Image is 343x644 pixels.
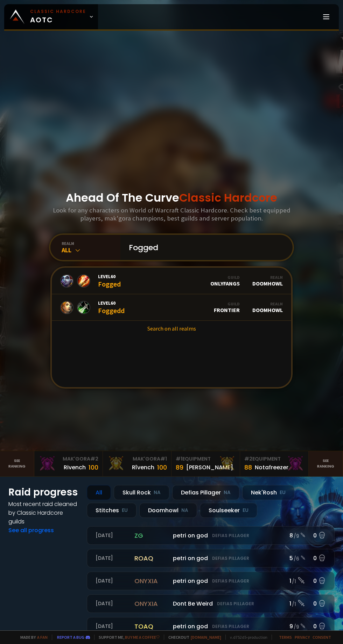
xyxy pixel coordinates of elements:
small: EU [280,489,286,496]
span: Pilzyfraud [221,600,264,608]
span: # 2 [244,455,252,462]
div: Nek'Rosh [242,485,294,500]
small: MVP [96,555,107,562]
small: 66k [153,578,162,585]
a: Terms [279,635,292,640]
a: Mak'Gora#2Rivench100 [34,451,103,476]
span: Made by [16,635,48,640]
span: # 1 [176,455,182,462]
a: Seeranking [309,451,343,476]
input: Search a character... [125,235,284,260]
a: See all progress [8,526,54,534]
a: [DOMAIN_NAME] [191,635,221,640]
small: 197.8k [252,624,266,631]
div: 89 [176,463,183,472]
a: Privacy [295,635,310,640]
span: Sourceoheals [198,577,249,586]
small: 12k [242,578,249,585]
small: 86.6k [253,533,266,540]
a: Consent [313,635,331,640]
div: Doomhowl [252,275,283,287]
a: Search on all realms [52,321,291,336]
span: # 1 [160,455,167,462]
span: [PERSON_NAME] [225,554,291,563]
div: realm [62,241,120,246]
small: NA [224,489,231,496]
small: MVP [96,578,107,585]
small: 145.2k [276,556,291,563]
a: [DATE]zgpetri on godDefias Pillager8 /90 [87,526,335,545]
span: Hx [142,577,162,586]
small: MVP [96,600,107,607]
small: 86.2k [172,601,185,608]
span: Checkout [164,635,221,640]
a: [DATE]roaqpetri on godDefias Pillager5 /60 [87,549,335,567]
a: [DATE]onyxiapetri on godDefias Pillager1 /10 [87,572,335,590]
small: EU [243,507,248,514]
div: Foggedd [98,300,125,315]
div: Frontier [214,301,240,313]
div: 100 [157,463,167,472]
span: See details [301,555,327,562]
div: Equipment [176,455,236,463]
span: Support me, [94,635,160,640]
div: Mak'Gora [38,455,98,463]
span: Priestwing [219,622,266,631]
span: AOTC [30,8,86,25]
a: Level60FoggeddGuildFrontierRealmDoomhowl [52,294,291,321]
span: See details [290,578,316,585]
small: 17.9k [253,601,264,608]
small: Classic Hardcore [30,8,86,15]
div: [PERSON_NAME] [186,463,233,472]
span: See details [290,600,316,607]
small: MVP [96,623,107,630]
span: Clunked [225,531,266,540]
span: Mullitrash [142,531,189,540]
a: Level60FoggedGuildOnlyFangsRealmDoomhowl [52,268,291,294]
div: Fogged [98,273,121,288]
div: Mak'Gora [107,455,167,463]
span: Classic Hardcore [179,190,277,205]
h4: Most recent raid cleaned by Classic Hardcore guilds [8,500,78,526]
a: #1Equipment89[PERSON_NAME] [171,451,240,476]
span: Calleyy [142,622,183,631]
div: Defias Pillager [172,485,239,500]
a: Classic HardcoreAOTC [4,4,98,29]
div: Realm [252,301,283,306]
div: All [62,246,120,254]
a: [DATE]toaqpetri on godDefias Pillager9 /90 [87,617,335,636]
h1: Ahead Of The Curve [66,189,277,206]
div: 100 [89,463,98,472]
div: Guild [214,301,240,306]
div: Equipment [244,455,304,463]
small: NA [181,507,188,514]
span: Level 60 [98,300,125,306]
small: 298.5k [174,556,189,563]
div: Rîvench [132,463,154,472]
div: Doomhowl [139,503,197,518]
div: Soulseeker [200,503,257,518]
div: Notafreezer [255,463,288,472]
h1: Raid progress [8,485,78,500]
div: Skull Rock [114,485,169,500]
a: a fan [37,635,48,640]
a: Buy me a coffee [125,635,160,640]
div: OnlyFangs [210,275,240,287]
span: See details [290,623,316,630]
div: All [87,485,111,500]
span: Mullitrash [142,554,189,563]
span: # 2 [90,455,98,462]
a: Report a bug [57,635,84,640]
small: NA [154,489,161,496]
small: 707.8k [167,624,183,631]
div: 88 [244,463,252,472]
div: Rivench [64,463,86,472]
span: See details [290,532,316,539]
small: 313.3k [174,533,189,540]
span: v. d752d5 - production [225,635,267,640]
div: Stitches [87,503,136,518]
div: Guild [210,275,240,280]
span: Level 60 [98,273,121,280]
small: MVP [96,532,107,539]
div: Doomhowl [252,301,283,313]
